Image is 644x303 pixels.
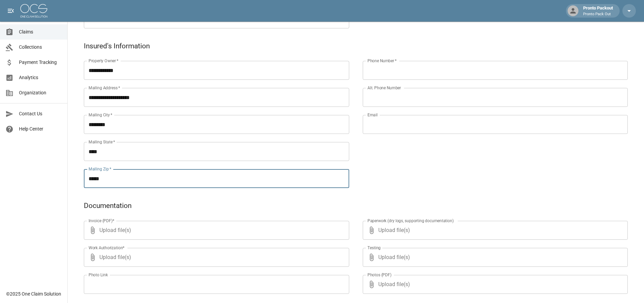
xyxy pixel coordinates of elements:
[89,272,108,278] label: Photo Link
[378,248,610,267] span: Upload file(s)
[89,58,119,64] label: Property Owner
[367,218,454,224] label: Paperwork (dry logs, supporting documentation)
[6,290,61,297] div: © 2025 One Claim Solution
[367,85,401,91] label: Alt. Phone Number
[378,275,610,294] span: Upload file(s)
[89,85,120,91] label: Mailing Address
[19,44,62,51] span: Collections
[19,110,62,117] span: Contact Us
[378,221,610,240] span: Upload file(s)
[89,218,115,224] label: Invoice (PDF)*
[19,74,62,81] span: Analytics
[19,59,62,66] span: Payment Tracking
[367,58,397,64] label: Phone Number
[89,245,125,251] label: Work Authorization*
[19,125,62,133] span: Help Center
[99,221,331,240] span: Upload file(s)
[367,245,381,251] label: Testing
[89,139,115,145] label: Mailing State
[19,89,62,96] span: Organization
[367,112,378,118] label: Email
[20,4,47,18] img: ocs-logo-white-transparent.png
[89,166,112,172] label: Mailing Zip
[99,248,331,267] span: Upload file(s)
[580,5,616,17] div: Pronto Packout
[4,4,18,18] button: open drawer
[583,11,613,17] p: Pronto Pack Out
[367,272,391,278] label: Photos (PDF)
[89,112,113,118] label: Mailing City
[19,28,62,36] span: Claims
